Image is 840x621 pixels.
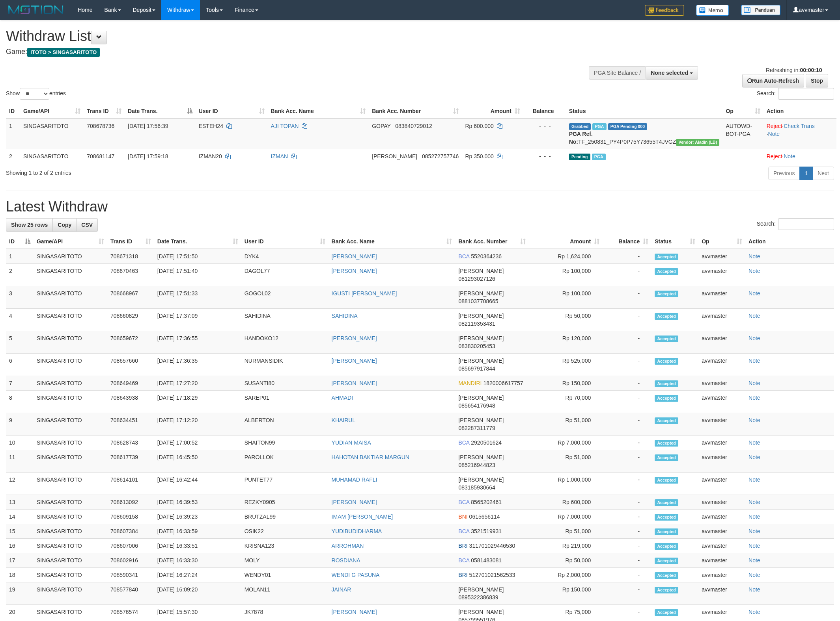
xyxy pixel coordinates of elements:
td: BRUTZAL99 [241,510,329,524]
a: Note [749,557,760,564]
a: Copy [52,218,77,232]
th: Date Trans.: activate to sort column ascending [154,234,241,249]
td: SINGASARITOTO [34,495,107,510]
td: 708628743 [107,436,154,450]
span: Copy 082119353431 to clipboard [458,321,495,327]
a: Note [749,499,760,505]
span: Grabbed [569,123,591,130]
td: SINGASARITOTO [34,524,107,539]
td: [DATE] 16:45:50 [154,450,241,473]
td: Rp 7,000,000 [529,510,603,524]
td: [DATE] 17:00:52 [154,436,241,450]
span: CSV [81,222,93,228]
span: Accepted [655,268,678,275]
span: Copy 081293027126 to clipboard [458,276,495,282]
td: 16 [6,539,34,553]
span: Copy 2920501624 to clipboard [471,439,502,446]
td: 7 [6,376,34,391]
td: - [603,331,651,354]
span: Accepted [655,254,678,260]
td: 10 [6,436,34,450]
th: Op: activate to sort column ascending [722,104,763,119]
td: avvmaster [698,264,745,286]
span: Vendor URL: https://dashboard.q2checkout.com/secure [676,139,719,146]
td: REZKY0905 [241,495,329,510]
span: Accepted [655,440,678,447]
a: Note [749,417,760,423]
a: ROSDIANA [332,557,360,564]
span: [PERSON_NAME] [458,313,504,319]
td: Rp 120,000 [529,331,603,354]
span: [PERSON_NAME] [458,358,504,364]
span: Accepted [655,336,678,342]
td: 708634451 [107,413,154,436]
td: - [603,249,651,264]
a: Note [749,380,760,386]
td: - [603,391,651,413]
th: User ID: activate to sort column ascending [241,234,329,249]
a: Stop [806,74,828,87]
td: 1 [6,119,20,149]
td: [DATE] 16:39:53 [154,495,241,510]
span: BCA [458,439,469,446]
a: [PERSON_NAME] [332,609,377,615]
td: avvmaster [698,436,745,450]
td: avvmaster [698,376,745,391]
span: Pending [569,154,590,160]
th: User ID: activate to sort column ascending [196,104,268,119]
a: Run Auto-Refresh [742,74,804,87]
td: PAROLLOK [241,450,329,473]
td: 15 [6,524,34,539]
td: [DATE] 17:51:50 [154,249,241,264]
td: SINGASARITOTO [34,354,107,376]
span: Copy 085216944823 to clipboard [458,462,495,468]
td: 708668967 [107,286,154,309]
td: 708643938 [107,391,154,413]
td: Rp 1,624,000 [529,249,603,264]
td: 708660829 [107,309,154,331]
td: [DATE] 17:27:20 [154,376,241,391]
a: [PERSON_NAME] [332,380,377,386]
img: panduan.png [741,5,780,15]
td: SINGASARITOTO [34,286,107,309]
h1: Withdraw List [6,28,552,44]
td: 708671318 [107,249,154,264]
td: 708657660 [107,354,154,376]
td: SINGASARITOTO [34,391,107,413]
th: Status [566,104,723,119]
span: Copy 083185930664 to clipboard [458,484,495,491]
td: · · [763,119,836,149]
th: Amount: activate to sort column ascending [462,104,523,119]
span: Accepted [655,417,678,424]
td: SINGASARITOTO [34,376,107,391]
td: - [603,413,651,436]
h4: Game: [6,48,552,56]
div: Showing 1 to 2 of 2 entries [6,166,344,177]
td: 708607384 [107,524,154,539]
td: Rp 50,000 [529,309,603,331]
td: - [603,510,651,524]
td: SINGASARITOTO [34,473,107,495]
span: Accepted [655,313,678,320]
th: ID [6,104,20,119]
th: Game/API: activate to sort column ascending [34,234,107,249]
th: Amount: activate to sort column ascending [529,234,603,249]
td: - [603,450,651,473]
a: IGUSTI [PERSON_NAME] [332,290,397,297]
img: Feedback.jpg [645,5,684,16]
td: [DATE] 17:18:29 [154,391,241,413]
a: Previous [768,167,800,180]
td: 6 [6,354,34,376]
td: 2 [6,264,34,286]
input: Search: [778,88,834,100]
span: [PERSON_NAME] [458,395,504,401]
td: avvmaster [698,495,745,510]
td: SUSANTI80 [241,376,329,391]
td: OSIK22 [241,524,329,539]
span: 708678736 [87,123,114,129]
a: Note [749,476,760,483]
a: 1 [799,167,813,180]
td: Rp 600,000 [529,495,603,510]
td: avvmaster [698,391,745,413]
td: - [603,524,651,539]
